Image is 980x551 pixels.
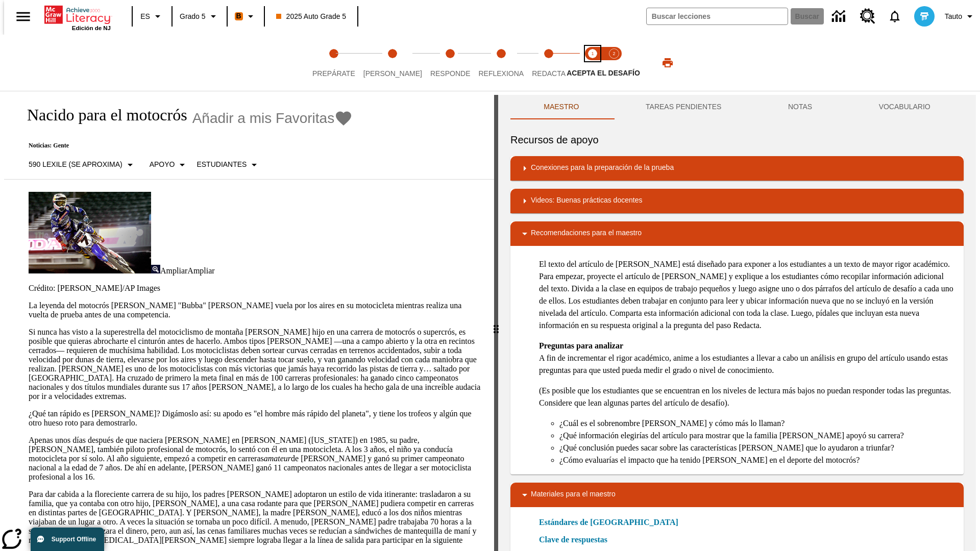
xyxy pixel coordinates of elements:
li: ¿Qué conclusión puedes sacar sobre las características [PERSON_NAME] que lo ayudaron a triunfar? [559,442,955,454]
a: Centro de información [826,3,854,31]
p: ¿Qué tan rápido es [PERSON_NAME]? Digámoslo así: su apodo es "el hombre más rápido del planeta", ... [29,409,482,428]
h6: Recursos de apoyo [510,132,964,148]
em: amateur [264,454,291,463]
div: Instructional Panel Tabs [510,95,964,119]
a: Notificaciones [881,3,908,30]
span: [PERSON_NAME] [363,69,422,78]
button: Tipo de apoyo, Apoyo [145,156,193,174]
button: Prepárate step 1 of 5 [304,35,363,91]
span: Prepárate [312,69,355,78]
p: Noticias: Gente [16,142,353,149]
span: Añadir a mis Favoritas [192,110,335,127]
strong: Preguntas para analizar [539,341,623,350]
div: Recomendaciones para el maestro [510,221,964,246]
button: Seleccione Lexile, 590 Lexile (Se aproxima) [24,156,140,174]
p: Apenas unos días después de que naciera [PERSON_NAME] en [PERSON_NAME] ([US_STATE]) en 1985, su p... [29,436,482,482]
li: ¿Qué información elegirías del artículo para mostrar que la familia [PERSON_NAME] apoyó su carrera? [559,430,955,442]
p: Recomendaciones para el maestro [531,228,642,240]
button: Redacta step 5 of 5 [524,35,574,91]
div: reading [4,95,494,546]
text: 2 [612,51,615,56]
p: Si nunca has visto a la superestrella del motociclismo de montaña [PERSON_NAME] hijo en una carre... [29,328,482,401]
span: Redacta [532,69,566,78]
p: A fin de incrementar el rigor académico, anime a los estudiantes a llevar a cabo un análisis en g... [539,340,955,377]
button: Abrir el menú lateral [8,2,38,32]
button: Maestro [510,95,612,119]
span: Responde [430,69,471,78]
span: 2025 Auto Grade 5 [276,11,347,22]
span: Ampliar [187,266,214,275]
span: Tauto [945,11,962,22]
h1: Nacido para el motocrós [16,106,187,124]
button: VOCABULARIO [845,95,964,119]
a: Estándares de [GEOGRAPHIC_DATA] [539,516,684,529]
span: Reflexiona [478,69,524,78]
img: avatar image [914,6,935,27]
span: Support Offline [52,536,96,543]
p: Estudiantes [197,159,247,170]
div: Videos: Buenas prácticas docentes [510,189,964,213]
div: activity [498,95,976,551]
p: Materiales para el maestro [531,489,616,501]
span: ACEPTA EL DESAFÍO [567,69,640,77]
text: 1 [591,51,594,56]
li: ¿Cómo evaluarías el impacto que ha tenido [PERSON_NAME] en el deporte del motocrós? [559,454,955,466]
p: Conexiones para la preparación de la prueba [531,162,674,174]
p: Apoyo [150,159,175,170]
button: Seleccionar estudiante [192,156,264,174]
input: Buscar campo [647,8,788,24]
button: Añadir a mis Favoritas - Nacido para el motocrós [192,109,353,127]
div: Conexiones para la preparación de la prueba [510,156,964,181]
button: Boost El color de la clase es anaranjado. Cambiar el color de la clase. [231,7,261,26]
span: Edición de NJ [72,25,111,31]
p: La leyenda del motocrós [PERSON_NAME] "Bubba" [PERSON_NAME] vuela por los aires en su motocicleta... [29,301,482,319]
a: Clave de respuestas, Se abrirá en una nueva ventana o pestaña [539,534,607,546]
button: Acepta el desafío contesta step 2 of 2 [599,35,629,91]
li: ¿Cuál es el sobrenombre [PERSON_NAME] y cómo más lo llaman? [559,417,955,430]
p: Videos: Buenas prácticas docentes [531,195,642,207]
button: Support Offline [31,528,104,551]
div: Materiales para el maestro [510,483,964,507]
div: Pulsa la tecla de intro o la barra espaciadora y luego presiona las flechas de derecha e izquierd... [494,95,498,551]
span: ES [140,11,150,22]
p: Crédito: [PERSON_NAME]/AP Images [29,284,482,293]
a: Centro de recursos, Se abrirá en una pestaña nueva. [854,3,881,30]
button: Acepta el desafío lee step 1 of 2 [578,35,607,91]
button: Reflexiona step 4 of 5 [470,35,532,91]
button: Lee step 2 of 5 [355,35,430,91]
img: Ampliar [151,265,160,273]
button: Perfil/Configuración [941,7,980,26]
p: (Es posible que los estudiantes que se encuentran en los niveles de lectura más bajos no puedan r... [539,385,955,409]
span: Grado 5 [180,11,206,22]
button: Escoja un nuevo avatar [908,3,941,30]
p: 590 Lexile (Se aproxima) [29,159,122,170]
div: Portada [44,4,111,31]
button: Grado: Grado 5, Elige un grado [176,7,224,26]
span: Ampliar [160,266,187,275]
button: Imprimir [651,54,684,72]
button: NOTAS [755,95,846,119]
button: Lenguaje: ES, Selecciona un idioma [136,7,168,26]
button: Responde step 3 of 5 [422,35,479,91]
p: El texto del artículo de [PERSON_NAME] está diseñado para exponer a los estudiantes a un texto de... [539,258,955,332]
img: El corredor de motocrós James Stewart vuela por los aires en su motocicleta de montaña. [29,192,151,273]
span: B [236,10,241,22]
button: TAREAS PENDIENTES [612,95,755,119]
